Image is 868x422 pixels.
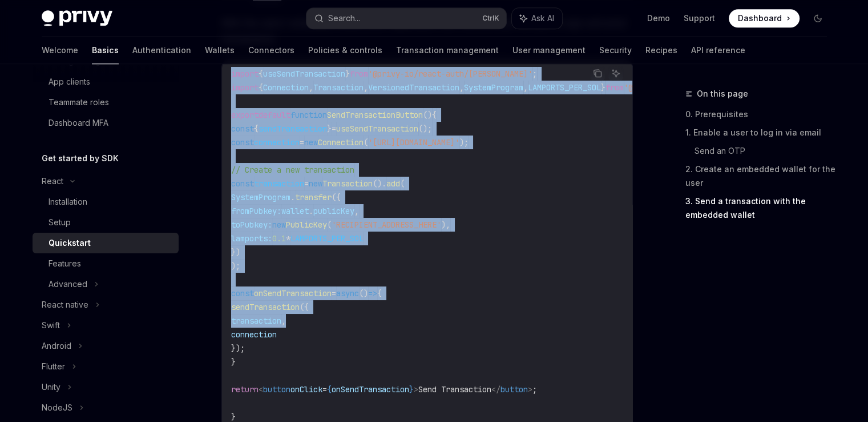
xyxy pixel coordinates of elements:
div: Installation [49,195,87,209]
span: }) [231,247,240,257]
span: ({ [300,302,309,312]
span: On this page [697,87,748,101]
span: < [259,384,263,395]
span: fromPubkey: [231,206,281,216]
a: Connectors [248,37,294,64]
a: Send an OTP [695,142,836,160]
div: Flutter [42,360,65,373]
span: (); [418,124,432,134]
span: export [231,110,259,120]
button: Search...CtrlK [306,8,506,29]
button: Ask AI [512,8,562,29]
span: Ask AI [531,13,554,24]
span: function [290,110,327,120]
a: Dashboard MFA [33,113,179,133]
span: , [459,82,464,93]
span: . [309,206,313,216]
a: Installation [33,192,179,212]
a: 0. Prerequisites [685,105,836,124]
span: connection [231,329,277,340]
span: , [281,316,286,326]
span: { [259,69,263,79]
span: import [231,82,259,93]
a: Support [684,13,715,24]
div: Swift [42,319,60,332]
span: ({ [332,192,341,202]
span: connection [254,137,300,148]
span: } [345,69,350,79]
span: new [272,220,286,230]
span: from [350,69,368,79]
span: (). [373,178,386,189]
span: , [364,82,368,93]
span: Connection [318,137,364,148]
span: ; [532,384,537,395]
span: . [290,192,295,202]
div: Quickstart [49,236,91,250]
span: , [309,82,313,93]
span: } [327,124,332,134]
a: Features [33,253,179,274]
div: Setup [49,216,71,229]
span: sendTransaction [231,302,300,312]
span: LAMPORTS_PER_SOL [528,82,601,93]
span: SystemProgram [231,192,290,202]
a: 1. Enable a user to log in via email [685,124,836,142]
span: new [309,178,322,189]
a: Transaction management [396,37,499,64]
span: SendTransactionButton [327,110,423,120]
span: ); [459,137,469,148]
span: } [231,357,236,367]
span: > [528,384,532,395]
h5: Get started by SDK [42,152,119,165]
span: button [500,384,528,395]
span: }); [231,343,245,353]
div: Features [49,257,81,270]
span: { [432,110,437,120]
span: import [231,69,259,79]
span: 0.1 [272,233,286,244]
a: 3. Send a transaction with the embedded wallet [685,192,836,224]
button: Copy the contents from the code block [590,66,605,81]
span: useSendTransaction [263,69,345,79]
a: API reference [691,37,745,64]
a: Security [599,37,632,64]
a: User management [512,37,586,64]
span: { [259,82,263,93]
span: PublicKey [286,220,327,230]
div: NodeJS [42,401,72,415]
a: Authentication [132,37,191,64]
span: onSendTransaction [254,288,332,298]
span: , [354,206,359,216]
span: SystemProgram [464,82,523,93]
span: ( [364,137,368,148]
span: ); [231,261,240,271]
span: Transaction [322,178,373,189]
span: { [377,288,382,298]
span: } [601,82,605,93]
span: '[URL][DOMAIN_NAME]' [368,137,459,148]
span: => [368,288,377,298]
span: default [259,110,290,120]
span: onClick [290,384,322,395]
span: = [322,384,327,395]
span: () [423,110,432,120]
span: ), [441,220,450,230]
span: useSendTransaction [336,124,418,134]
span: } [409,384,414,395]
div: React native [42,298,88,312]
span: } [231,412,236,422]
span: = [332,288,336,298]
span: return [231,384,259,395]
span: 'RECIPIENT_ADDRESS_HERE' [332,220,441,230]
span: const [231,288,254,298]
a: Dashboard [729,9,800,27]
span: = [300,137,304,148]
span: transfer [295,192,332,202]
a: 2. Create an embedded wallet for the user [685,160,836,192]
span: Connection [263,82,309,93]
span: transaction [231,316,281,326]
span: onSendTransaction [332,384,409,395]
a: Policies & controls [308,37,382,64]
span: async [336,288,359,298]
